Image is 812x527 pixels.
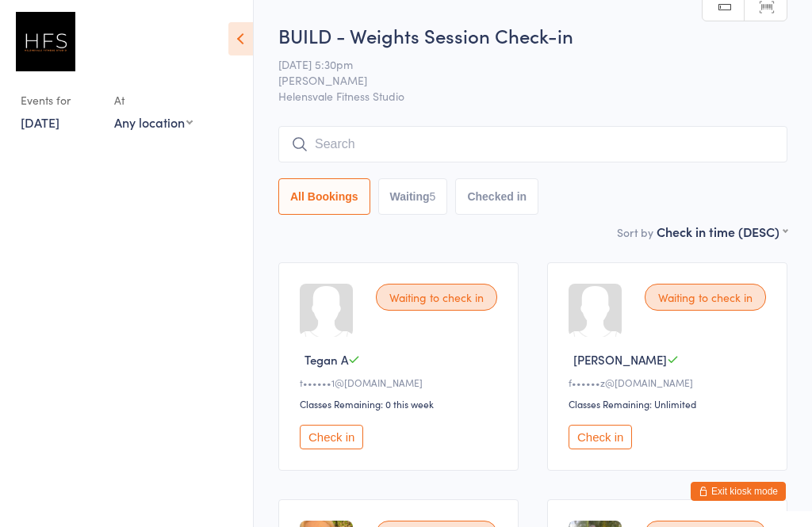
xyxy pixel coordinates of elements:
img: Helensvale Fitness Studio (HFS) [16,12,75,71]
button: Exit kiosk mode [691,482,786,501]
div: Waiting to check in [645,284,766,311]
span: Helensvale Fitness Studio [278,88,787,104]
button: Checked in [455,178,538,215]
a: [DATE] [21,113,59,131]
span: [PERSON_NAME] [573,351,667,368]
div: Events for [21,87,98,113]
h2: BUILD - Weights Session Check-in [278,22,787,48]
button: All Bookings [278,178,370,215]
div: Any location [114,113,193,131]
div: Waiting to check in [376,284,497,311]
div: f••••••z@[DOMAIN_NAME] [569,376,771,389]
div: 5 [430,190,436,203]
button: Check in [300,425,363,449]
input: Search [278,126,787,162]
label: Sort by [617,224,653,240]
div: At [114,87,193,113]
div: t••••••1@[DOMAIN_NAME] [300,376,502,389]
div: Classes Remaining: Unlimited [569,397,771,411]
div: Classes Remaining: 0 this week [300,397,502,411]
button: Check in [569,425,632,449]
div: Check in time (DESC) [657,223,787,240]
button: Waiting5 [378,178,448,215]
span: [DATE] 5:30pm [278,56,763,72]
span: Tegan A [304,351,348,368]
span: [PERSON_NAME] [278,72,763,88]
